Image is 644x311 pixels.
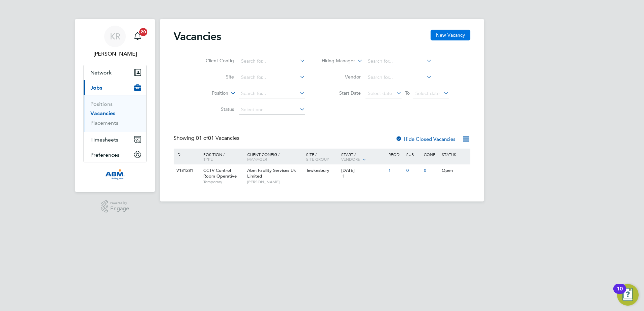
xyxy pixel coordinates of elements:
img: abm1-logo-retina.png [105,169,125,180]
label: Status [195,106,234,112]
div: Open [440,164,469,177]
label: Hide Closed Vacancies [396,136,456,142]
span: 01 Vacancies [196,135,239,142]
span: 01 of [196,135,208,142]
nav: Main navigation [75,19,155,192]
div: Jobs [84,95,146,132]
div: Site / [304,149,340,165]
div: [DATE] [341,168,385,174]
div: Position / [198,149,245,165]
a: Powered byEngage [101,200,129,213]
div: Status [440,149,469,160]
a: 20 [131,26,144,47]
input: Search for... [365,73,432,82]
a: Go to home page [83,169,147,180]
div: Reqd [387,149,404,160]
button: Jobs [84,80,146,95]
span: Powered by [110,200,129,206]
a: Placements [90,120,118,126]
button: Open Resource Center, 10 new notifications [617,284,639,306]
span: Network [90,69,112,76]
span: KR [110,32,120,41]
span: 1 [341,174,346,179]
span: [PERSON_NAME] [247,179,303,185]
span: 20 [139,28,147,36]
button: Network [84,65,146,80]
label: Start Date [322,90,361,96]
a: KR[PERSON_NAME] [83,26,147,58]
input: Search for... [239,57,305,66]
div: Start / [340,149,387,165]
span: Jobs [90,85,102,91]
label: Site [195,74,234,80]
div: 0 [422,164,440,177]
span: Type [203,156,213,162]
div: V181281 [175,164,198,177]
span: Preferences [90,152,119,158]
span: Abm Facility Services Uk Limited [247,167,296,179]
div: Showing [174,135,241,142]
label: Position [189,90,228,97]
button: Preferences [84,147,146,162]
div: ID [175,149,198,160]
div: Sub [405,149,422,160]
span: CCTV Control Room Operative [203,167,237,179]
span: Temporary [203,179,244,185]
span: Kieran Ryder [83,50,147,58]
input: Search for... [239,73,305,82]
button: New Vacancy [431,30,470,40]
button: Timesheets [84,132,146,147]
input: Search for... [239,89,305,98]
input: Search for... [365,57,432,66]
span: Vendors [341,156,360,162]
span: Engage [110,206,129,212]
span: Tewkesbury [306,167,329,173]
span: Select date [368,90,392,96]
h2: Vacancies [174,30,221,43]
div: 10 [617,289,623,298]
label: Vendor [322,74,361,80]
label: Hiring Manager [316,58,355,64]
div: Client Config / [245,149,304,165]
span: To [403,89,412,97]
span: Manager [247,156,267,162]
span: Site Group [306,156,329,162]
span: Timesheets [90,136,118,143]
div: 1 [387,164,404,177]
a: Positions [90,101,113,107]
div: Conf [422,149,440,160]
a: Vacancies [90,110,115,117]
label: Client Config [195,58,234,64]
div: 0 [405,164,422,177]
span: Select date [415,90,440,96]
input: Select one [239,105,305,115]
